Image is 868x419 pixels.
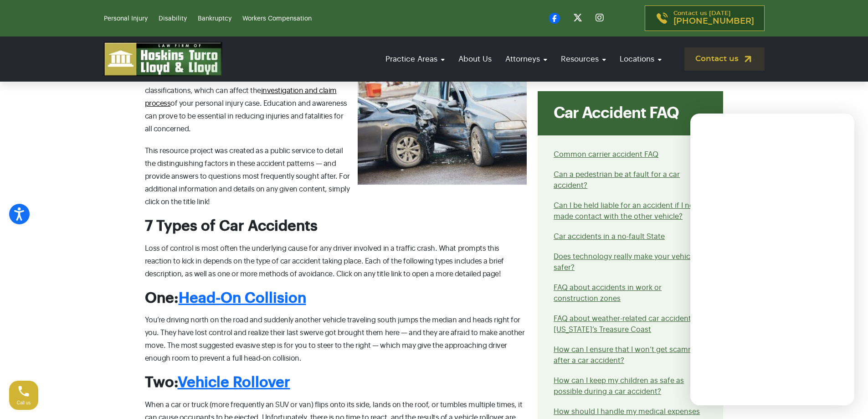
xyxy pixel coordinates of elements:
a: Car accidents in a no-fault State [554,233,665,240]
h2: Two: [145,374,527,391]
p: Loss of control is most often the underlying cause for any driver involved in a traffic crash. Wh... [145,242,527,280]
a: Contact us [684,47,765,71]
a: Locations [615,46,666,72]
a: Resources [556,46,611,72]
span: [PHONE_NUMBER] [673,17,754,26]
a: Contact us [DATE][PHONE_NUMBER] [645,5,765,31]
a: Can a pedestrian be at fault for a car accident? [554,171,680,189]
a: Workers Compensation [242,16,312,22]
a: Vehicle Rollover [178,375,290,390]
a: FAQ about accidents in work or construction zones [554,284,662,302]
p: You’re driving north on the road and suddenly another vehicle traveling south jumps the median an... [145,314,527,365]
a: Disability [159,16,187,22]
p: Contact us [DATE] [673,10,754,26]
a: FAQ about weather-related car accidents on [US_STATE]’s Treasure Coast [554,315,706,333]
p: This resource project was created as a public service to detail the distinguishing factors in the... [145,145,527,208]
a: How can I ensure that I won’t get scammed after a car accident? [554,346,704,364]
h2: 7 Types of Car Accidents [145,217,527,235]
a: How can I keep my children as safe as possible during a car accident? [554,377,684,395]
a: Personal Injury [104,16,148,22]
a: Practice Areas [381,46,449,72]
a: About Us [454,46,496,72]
a: Bankruptcy [198,16,231,22]
span: Call us [17,400,31,405]
a: Can I be held liable for an accident if I never made contact with the other vehicle? [554,202,704,220]
p: When it comes to types of car accidents there are several classifications, which can affect the o... [145,72,527,135]
a: Head-On Collision [179,291,306,305]
img: side-impact-collision [358,72,527,184]
a: Attorneys [501,46,552,72]
div: Car Accident FAQ [538,91,723,135]
img: logo [104,42,222,76]
a: Does technology really make your vehicle safer? [554,253,696,271]
h2: One: [145,290,527,307]
a: Common carrier accident FAQ [554,151,658,158]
